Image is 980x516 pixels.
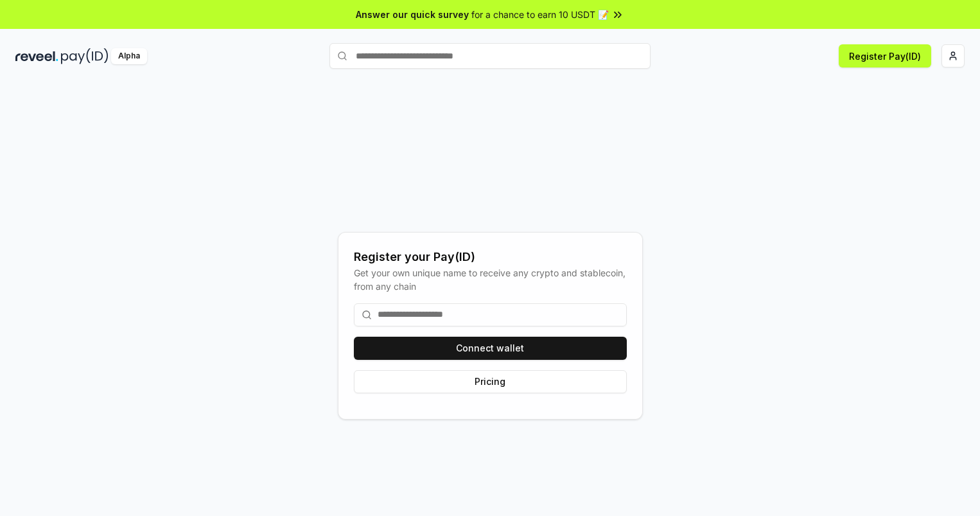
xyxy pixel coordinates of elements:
img: pay_id [61,48,109,64]
button: Register Pay(ID) [839,44,931,67]
img: reveel_dark [15,48,58,64]
div: Register your Pay(ID) [354,248,627,266]
button: Connect wallet [354,337,627,360]
span: for a chance to earn 10 USDT 📝 [471,8,609,21]
div: Get your own unique name to receive any crypto and stablecoin, from any chain [354,266,627,293]
span: Answer our quick survey [356,8,469,21]
button: Pricing [354,370,627,393]
div: Alpha [111,48,147,64]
